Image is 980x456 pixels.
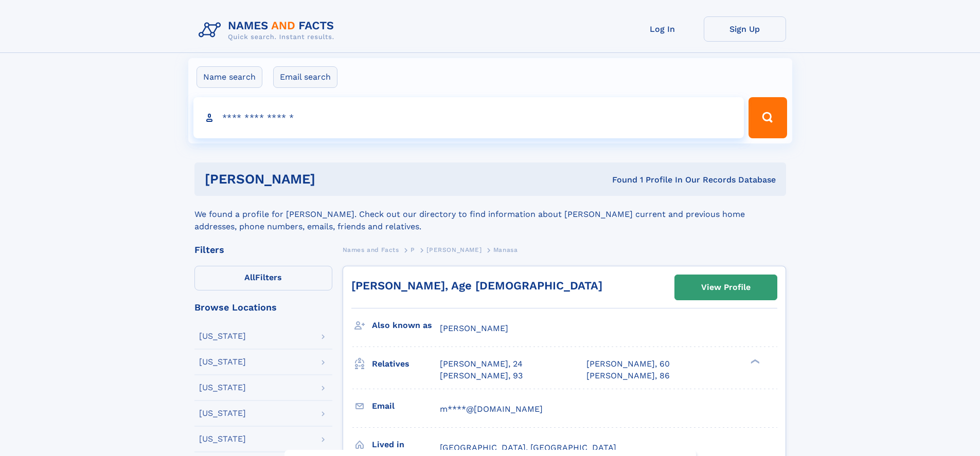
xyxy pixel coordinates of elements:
[199,358,246,366] div: [US_STATE]
[199,332,246,340] div: [US_STATE]
[675,275,777,300] a: View Profile
[372,317,440,334] h3: Also known as
[440,358,523,370] a: [PERSON_NAME], 24
[426,246,482,253] span: [PERSON_NAME]
[194,196,786,233] div: We found a profile for [PERSON_NAME]. Check out our directory to find information about [PERSON_N...
[411,243,415,256] a: P
[464,174,776,186] div: Found 1 Profile In Our Records Database
[343,243,399,256] a: Names and Facts
[244,272,255,282] span: All
[701,276,751,299] div: View Profile
[426,243,482,256] a: [PERSON_NAME]
[194,16,343,44] img: Logo Names and Facts
[704,16,786,42] a: Sign Up
[440,443,616,452] span: [GEOGRAPHIC_DATA], [GEOGRAPHIC_DATA]
[372,397,440,415] h3: Email
[194,245,332,254] div: Filters
[586,370,670,381] a: [PERSON_NAME], 86
[205,173,464,186] h1: [PERSON_NAME]
[586,358,670,370] a: [PERSON_NAME], 60
[194,303,332,312] div: Browse Locations
[372,355,440,373] h3: Relatives
[411,246,415,253] span: P
[351,279,602,292] a: [PERSON_NAME], Age [DEMOGRAPHIC_DATA]
[440,323,508,333] span: [PERSON_NAME]
[194,266,332,290] label: Filters
[749,97,787,138] button: Search Button
[199,384,246,392] div: [US_STATE]
[193,97,744,138] input: search input
[493,246,518,253] span: Manasa
[197,66,262,88] label: Name search
[372,436,440,453] h3: Lived in
[199,409,246,417] div: [US_STATE]
[199,435,246,443] div: [US_STATE]
[273,66,337,88] label: Email search
[748,358,760,365] div: ❯
[621,16,704,42] a: Log In
[440,370,523,381] a: [PERSON_NAME], 93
